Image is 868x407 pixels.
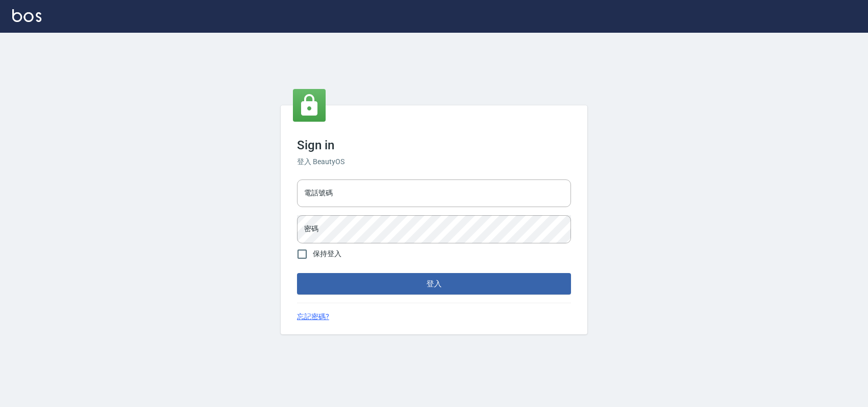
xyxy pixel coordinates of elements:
span: 保持登入 [313,248,341,259]
h3: Sign in [297,138,571,152]
button: 登入 [297,273,571,295]
img: Logo [12,9,41,22]
a: 忘記密碼? [297,311,329,322]
h6: 登入 BeautyOS [297,156,571,167]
